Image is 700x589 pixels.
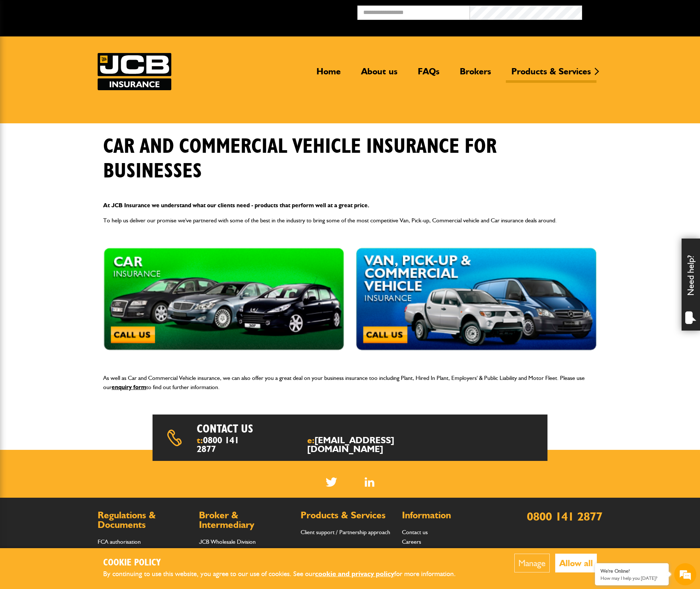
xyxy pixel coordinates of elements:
[454,66,497,83] a: Brokers
[682,239,700,331] div: Need help?
[103,216,597,225] p: To help us deliver our promise we've partnered with some of the best in the industry to bring som...
[311,66,346,83] a: Home
[98,547,125,554] a: Complaints
[98,53,171,90] a: JCB Insurance Services
[402,529,428,536] a: Contact us
[601,575,663,581] p: How may I help you today?
[301,529,390,536] a: Client support / Partnership approach
[506,66,596,83] a: Products & Services
[527,509,602,523] a: 0800 141 2877
[301,511,395,520] h2: Products & Services
[112,384,146,391] a: enquiry form
[103,248,344,351] img: Car insurance
[103,568,468,580] p: By continuing to use this website, you agree to our use of cookies. See our for more information.
[555,554,597,572] button: Allow all
[197,435,239,454] a: 0800 141 2877
[315,569,394,578] a: cookie and privacy policy
[103,373,597,392] p: As well as Car and Commercial Vehicle insurance, we can also offer you a great deal on your busin...
[98,538,141,545] a: FCA authorisation
[197,436,245,454] span: t:
[199,511,293,529] h2: Broker & Intermediary
[601,568,663,574] div: We're Online!
[402,511,496,520] h2: Information
[326,477,337,487] img: Twitter
[199,547,263,554] a: Brokers Terms of Business
[103,557,468,569] h2: Cookie Policy
[356,66,403,83] a: About us
[365,477,375,487] a: LinkedIn
[582,6,694,17] button: Broker Login
[412,66,445,83] a: FAQs
[199,538,256,545] a: JCB Wholesale Division
[307,436,431,454] span: e:
[197,422,370,436] h2: Contact us
[365,477,375,487] img: Linked In
[514,554,550,572] button: Manage
[103,134,597,184] h1: Car and commercial vehicle insurance for businesses
[307,435,394,454] a: [EMAIL_ADDRESS][DOMAIN_NAME]
[356,248,597,351] img: Van insurance
[402,547,421,554] a: Sitemap
[98,53,171,90] img: JCB Insurance Services logo
[402,538,421,545] a: Careers
[98,511,192,529] h2: Regulations & Documents
[103,201,597,210] p: At JCB Insurance we understand what our clients need - products that perform well at a great price.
